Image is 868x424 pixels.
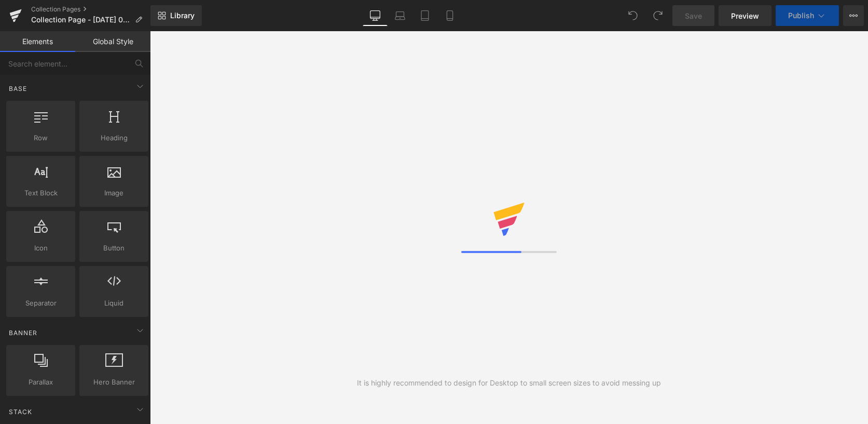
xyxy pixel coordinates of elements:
span: Save [685,10,702,21]
a: Laptop [388,5,412,26]
span: Row [9,132,72,143]
span: Preview [731,10,759,21]
span: Library [170,11,195,20]
span: Liquid [82,298,145,309]
button: Publish [776,5,839,26]
a: Collection Pages [31,5,150,14]
span: Base [8,84,28,94]
a: New Library [150,5,202,26]
span: Stack [8,407,33,417]
button: Undo [623,5,643,26]
span: Hero Banner [82,377,145,388]
button: Redo [647,5,668,26]
span: Banner [8,328,38,338]
span: Publish [788,11,814,20]
a: Desktop [363,5,388,26]
span: Icon [9,243,72,254]
a: Mobile [437,5,462,26]
span: Heading [82,132,145,143]
span: Button [82,243,145,254]
div: It is highly recommended to design for Desktop to small screen sizes to avoid messing up [357,377,661,389]
span: Collection Page - [DATE] 09:44:54 [31,16,131,24]
a: Preview [719,5,771,26]
a: Tablet [412,5,437,26]
a: Global Style [75,31,150,52]
span: Parallax [9,377,72,388]
span: Separator [9,298,72,309]
button: More [843,5,864,26]
span: Text Block [9,188,72,198]
span: Image [82,188,145,198]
